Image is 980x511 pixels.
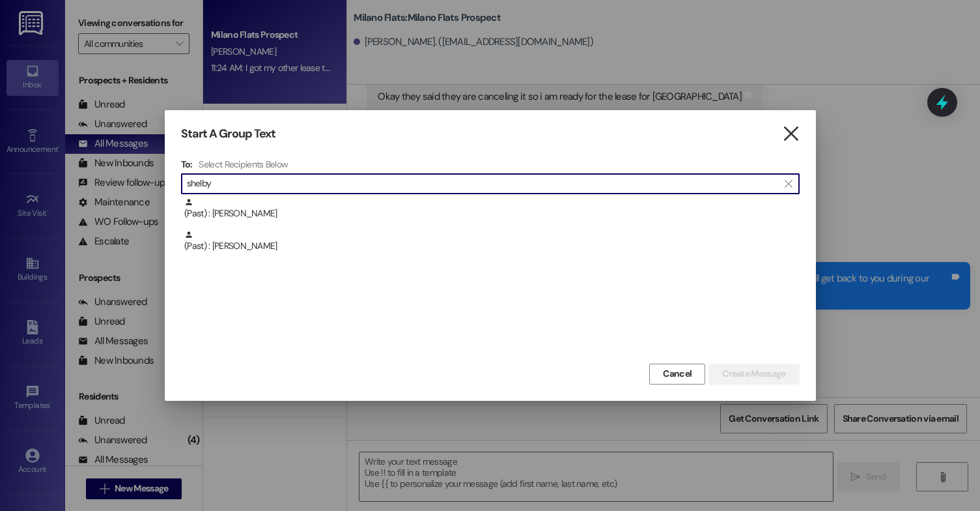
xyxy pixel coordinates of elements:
button: Clear text [778,174,799,194]
div: (Past) : [PERSON_NAME] [181,230,800,263]
button: Cancel [649,364,705,385]
h3: Start A Group Text [181,126,276,141]
div: (Past) : [PERSON_NAME] [181,197,800,230]
div: (Past) : [PERSON_NAME] [184,230,800,253]
button: Create Message [708,364,799,385]
span: Cancel [663,367,692,381]
span: Create Message [722,367,785,381]
i:  [782,127,800,141]
input: Search for any contact or apartment [187,175,778,193]
div: (Past) : [PERSON_NAME] [184,197,800,220]
h3: To: [181,158,193,170]
i:  [785,179,792,189]
h4: Select Recipients Below [199,158,288,170]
